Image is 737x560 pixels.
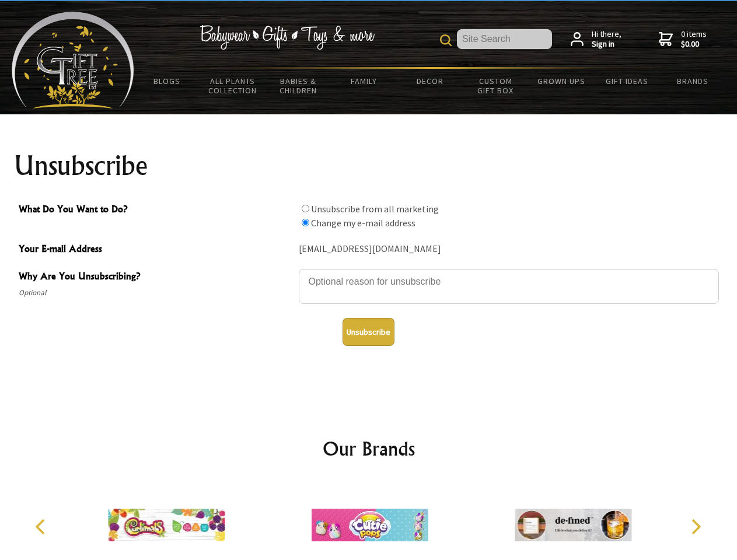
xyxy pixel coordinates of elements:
[299,269,719,304] textarea: Why Are You Unsubscribing?
[683,514,708,540] button: Next
[134,69,200,93] a: BLOGS
[14,152,724,180] h1: Unsubscribe
[592,39,621,50] strong: Sign in
[311,217,415,229] label: Change my e-mail address
[302,205,309,212] input: What Do You Want to Do?
[19,286,293,300] span: Optional
[331,69,397,93] a: Family
[29,514,55,540] button: Previous
[397,69,463,93] a: Decor
[457,29,552,49] input: Site Search
[200,69,266,103] a: All Plants Collection
[23,435,714,463] h2: Our Brands
[200,25,375,50] img: Babywear - Gifts - Toys & more
[12,12,134,108] img: Babyware - Gifts - Toys and more...
[571,29,621,50] a: Hi there,Sign in
[299,240,719,258] div: [EMAIL_ADDRESS][DOMAIN_NAME]
[311,203,439,215] label: Unsubscribe from all marketing
[594,69,660,93] a: Gift Ideas
[592,29,621,50] span: Hi there,
[660,69,726,93] a: Brands
[302,219,309,226] input: What Do You Want to Do?
[266,69,331,103] a: Babies & Children
[528,69,594,93] a: Grown Ups
[681,29,707,50] span: 0 items
[681,39,707,50] strong: $0.00
[343,318,394,346] button: Unsubscribe
[659,29,707,50] a: 0 items$0.00
[19,269,293,286] span: Why Are You Unsubscribing?
[440,34,452,46] img: product search
[463,69,529,103] a: Custom Gift Box
[19,242,293,258] span: Your E-mail Address
[19,202,293,219] span: What Do You Want to Do?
